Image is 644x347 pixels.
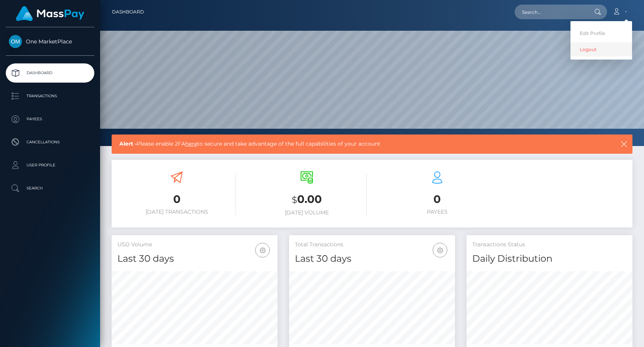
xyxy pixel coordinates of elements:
[119,140,137,147] b: Alert -
[9,183,91,194] p: Search
[117,252,272,266] h4: Last 30 days
[112,4,144,20] a: Dashboard
[570,26,632,40] a: Edit Profile
[9,35,22,48] img: One MarketPlace
[472,241,627,249] h5: Transactions Status
[6,38,94,45] span: One MarketPlace
[6,110,94,129] a: Payees
[292,194,297,205] small: $
[6,63,94,83] a: Dashboard
[9,67,91,79] p: Dashboard
[378,209,497,215] h6: Payees
[117,209,236,215] h6: [DATE] Transactions
[248,192,366,208] h3: 0.00
[6,179,94,198] a: Search
[248,209,366,216] h6: [DATE] Volume
[117,241,272,249] h5: USD Volume
[295,241,449,249] h5: Total Transactions
[472,252,627,266] h4: Daily Distribution
[9,159,91,171] p: User Profile
[185,140,197,147] a: here
[378,192,497,207] h3: 0
[570,42,632,56] a: Logout
[6,133,94,152] a: Cancellations
[9,136,91,148] p: Cancellations
[9,90,91,102] p: Transactions
[295,252,449,266] h4: Last 30 days
[6,156,94,175] a: User Profile
[9,113,91,125] p: Payees
[6,86,94,106] a: Transactions
[119,140,569,148] span: Please enable 2FA to secure and take advantage of the full capabilities of your account
[117,192,236,207] h3: 0
[16,6,84,21] img: MassPay Logo
[515,5,587,19] input: Search...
